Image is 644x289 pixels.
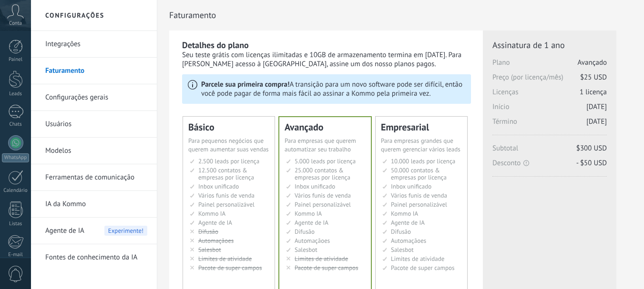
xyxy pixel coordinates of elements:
[391,246,414,254] span: Salesbot
[492,40,607,50] span: Assinatura de 1 ano
[45,84,147,111] a: Configurações gerais
[391,264,455,272] span: Pacote de super campos
[198,237,234,245] span: Automaçãoes
[9,20,22,27] span: Conta
[198,219,232,227] span: Agente de IA
[45,164,147,191] a: Ferramentas de comunicação
[295,209,322,218] span: Kommo IA
[391,209,418,218] span: Kommo IA
[2,188,30,194] div: Calendário
[578,58,607,67] span: Avançado
[391,182,431,190] span: Inbox unificado
[45,111,147,138] a: Usuários
[295,228,315,236] span: Difusão
[104,226,147,236] span: Experimente!
[31,84,157,111] li: Configurações gerais
[2,221,30,227] div: Listas
[492,117,607,132] span: Término
[2,57,30,63] div: Painel
[580,88,607,97] span: 1 licença
[198,191,255,199] span: Vários funis de venda
[31,164,157,191] li: Ferramentas de comunicação
[391,166,447,181] span: 50.000 contatos & empresas por licença
[295,166,350,181] span: 25.000 contatos & empresas por licença
[182,40,249,50] b: Detalhes do plano
[391,219,425,227] span: Agente de IA
[31,31,157,58] li: Integrações
[45,58,147,84] a: Faturamento
[2,121,30,128] div: Chats
[188,137,269,153] span: Para pequenos negócios que querem aumentar suas vendas
[198,209,225,218] span: Kommo IA
[586,117,607,126] span: [DATE]
[295,219,328,227] span: Agente de IA
[295,182,335,190] span: Inbox unificado
[31,58,157,84] li: Faturamento
[391,191,447,199] span: Vários funis de venda
[492,144,607,159] span: Subtotal
[391,255,444,263] span: Limites de atividade
[31,218,157,244] li: Agente de IA
[295,246,317,254] span: Salesbot
[576,144,607,153] span: $300 USD
[576,159,607,168] span: - $50 USD
[285,122,366,132] div: Avançado
[198,200,255,209] span: Painel personalizável
[198,264,262,272] span: Pacote de super campos
[198,157,259,165] span: 2.500 leads por licença
[295,191,351,199] span: Vários funis de venda
[391,228,411,236] span: Difusão
[391,200,447,209] span: Painel personalizável
[31,111,157,138] li: Usuários
[2,252,30,258] div: E-mail
[45,31,147,58] a: Integrações
[198,255,252,263] span: Limites de atividade
[391,157,455,165] span: 10.000 leads por licença
[45,191,147,218] a: IA da Kommo
[381,122,462,132] div: Empresarial
[586,102,607,111] span: [DATE]
[295,255,348,263] span: Limites de atividade
[492,102,607,117] span: Início
[295,200,351,209] span: Painel personalizável
[198,182,239,190] span: Inbox unificado
[45,244,147,271] a: Fontes de conhecimento da IA
[31,191,157,218] li: IA da Kommo
[492,159,607,168] span: Desconto
[2,91,30,97] div: Leads
[295,157,356,165] span: 5.000 leads por licença
[198,166,254,181] span: 12.500 contatos & empresas por licença
[198,246,221,254] span: Salesbot
[201,80,465,98] p: A transição para um novo software pode ser difícil, então você pode pagar de forma mais fácil ao ...
[45,218,147,244] a: Agente de IA Experimente!
[492,58,607,73] span: Plano
[381,137,460,153] span: Para empresas grandes que querem gerenciar vários leads
[45,138,147,164] a: Modelos
[391,237,426,245] span: Automaçãoes
[182,50,471,69] div: Seu teste grátis com licenças ilimitadas e 10GB de armazenamento termina em [DATE]. Para [PERSON_...
[169,10,216,20] span: Faturamento
[295,264,358,272] span: Pacote de super campos
[198,228,218,236] span: Difusão
[31,138,157,164] li: Modelos
[285,137,356,153] span: Para empresas que querem automatizar seu trabalho
[295,237,330,245] span: Automaçãoes
[580,73,607,82] span: $25 USD
[201,80,289,89] b: Parcele sua primeira compra!
[45,218,84,244] span: Agente de IA
[31,244,157,270] li: Fontes de conhecimento da IA
[188,122,269,132] div: Básico
[492,88,607,102] span: Licenças
[492,73,607,88] span: Preço (por licença/mês)
[2,153,29,162] div: WhatsApp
